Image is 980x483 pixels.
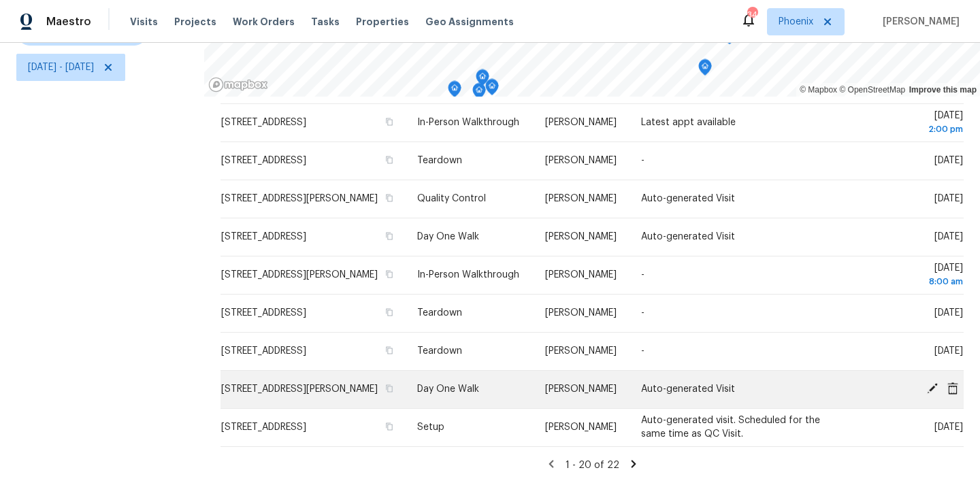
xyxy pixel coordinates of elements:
[545,118,617,127] span: [PERSON_NAME]
[877,15,960,29] span: [PERSON_NAME]
[485,79,499,100] div: Map marker
[417,156,462,165] span: Teardown
[208,77,268,93] a: Mapbox homepage
[417,270,519,280] span: In-Person Walkthrough
[130,15,158,29] span: Visits
[221,232,306,241] span: [STREET_ADDRESS]
[417,118,519,127] span: In-Person Walkthrough
[641,118,736,127] span: Latest appt available
[545,194,617,203] span: [PERSON_NAME]
[221,156,306,165] span: [STREET_ADDRESS]
[864,122,963,136] div: 2:00 pm
[698,59,712,80] div: Map marker
[417,384,479,394] span: Day One Walk
[641,416,820,439] span: Auto-generated visit. Scheduled for the same time as QC Visit.
[417,346,462,356] span: Teardown
[545,270,617,280] span: [PERSON_NAME]
[383,230,395,242] button: Copy Address
[641,232,735,241] span: Auto-generated Visit
[641,308,644,318] span: -
[472,83,486,104] div: Map marker
[839,85,905,95] a: OpenStreetMap
[221,270,378,280] span: [STREET_ADDRESS][PERSON_NAME]
[221,346,306,356] span: [STREET_ADDRESS]
[641,346,644,356] span: -
[383,192,395,204] button: Copy Address
[28,61,94,74] span: [DATE] - [DATE]
[934,346,963,356] span: [DATE]
[221,118,306,127] span: [STREET_ADDRESS]
[545,384,617,394] span: [PERSON_NAME]
[641,156,644,165] span: -
[221,194,378,203] span: [STREET_ADDRESS][PERSON_NAME]
[476,69,489,90] div: Map marker
[545,156,617,165] span: [PERSON_NAME]
[545,346,617,356] span: [PERSON_NAME]
[417,422,444,432] span: Setup
[641,270,644,280] span: -
[943,382,963,395] span: Cancel
[174,15,216,29] span: Projects
[864,275,963,288] div: 8:00 am
[545,422,617,432] span: [PERSON_NAME]
[311,17,340,27] span: Tasks
[417,308,462,318] span: Teardown
[779,15,813,29] span: Phoenix
[641,194,735,203] span: Auto-generated Visit
[221,422,306,432] span: [STREET_ADDRESS]
[747,8,757,22] div: 34
[383,154,395,166] button: Copy Address
[641,384,735,394] span: Auto-generated Visit
[934,156,963,165] span: [DATE]
[545,232,617,241] span: [PERSON_NAME]
[922,382,943,395] span: Edit
[383,344,395,356] button: Copy Address
[221,384,378,394] span: [STREET_ADDRESS][PERSON_NAME]
[46,15,91,29] span: Maestro
[425,15,514,29] span: Geo Assignments
[383,306,395,318] button: Copy Address
[383,420,395,433] button: Copy Address
[383,268,395,280] button: Copy Address
[417,194,486,203] span: Quality Control
[800,85,837,95] a: Mapbox
[448,81,461,102] div: Map marker
[566,461,619,470] span: 1 - 20 of 22
[934,232,963,241] span: [DATE]
[221,308,306,318] span: [STREET_ADDRESS]
[934,422,963,432] span: [DATE]
[356,15,409,29] span: Properties
[233,15,295,29] span: Work Orders
[545,308,617,318] span: [PERSON_NAME]
[934,308,963,318] span: [DATE]
[417,232,479,241] span: Day One Walk
[864,263,963,288] span: [DATE]
[909,85,977,95] a: Improve this map
[383,116,395,128] button: Copy Address
[934,194,963,203] span: [DATE]
[864,111,963,136] span: [DATE]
